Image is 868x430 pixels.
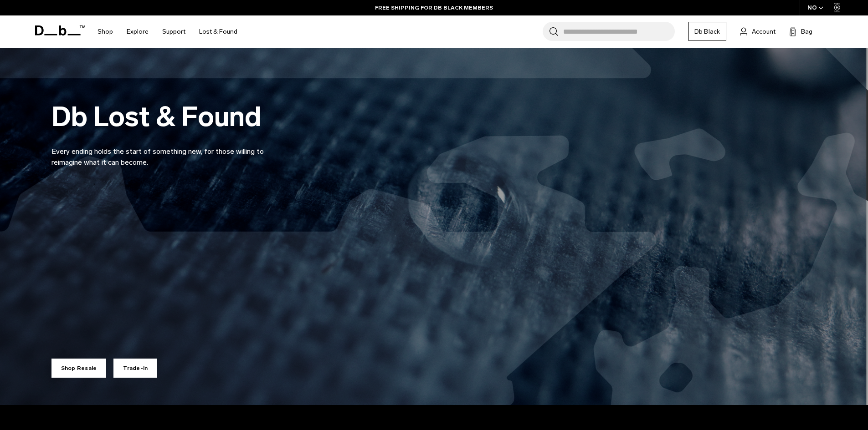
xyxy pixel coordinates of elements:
[51,359,107,378] a: Shop Resale
[199,15,237,48] a: Lost & Found
[789,26,812,37] button: Bag
[51,103,270,131] h2: Db Lost & Found
[98,15,113,48] a: Shop
[688,22,726,41] a: Db Black
[162,15,185,48] a: Support
[801,27,812,36] span: Bag
[113,359,157,378] a: Trade-in
[51,135,270,168] p: Every ending holds the start of something new, for those willing to reimagine what it can become.
[740,26,776,37] a: Account
[127,15,149,48] a: Explore
[752,27,776,36] span: Account
[375,4,493,12] a: FREE SHIPPING FOR DB BLACK MEMBERS
[91,15,244,48] nav: Main Navigation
